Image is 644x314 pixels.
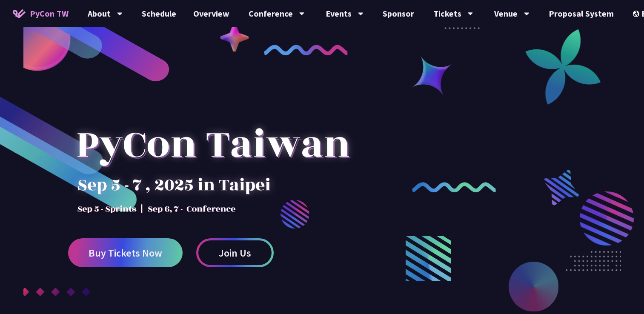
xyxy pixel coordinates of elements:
[30,7,69,20] span: PyCon TW
[264,45,348,55] img: curly-1.ebdbada.png
[219,248,251,258] span: Join Us
[89,248,162,258] span: Buy Tickets Now
[13,9,26,18] img: Home icon of PyCon TW 2025
[412,182,496,193] img: curly-2.e802c9f.png
[4,3,77,24] a: PyCon TW
[68,238,183,267] a: Buy Tickets Now
[633,11,641,17] img: Locale Icon
[196,238,274,267] a: Join Us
